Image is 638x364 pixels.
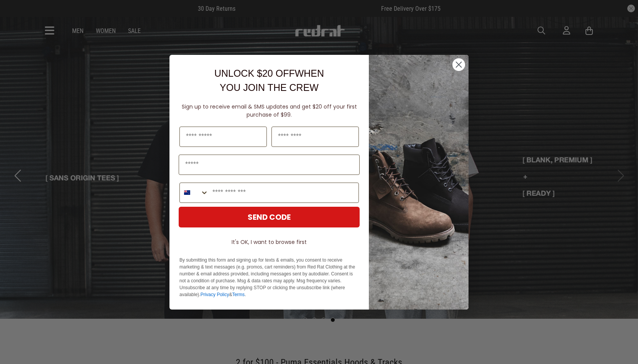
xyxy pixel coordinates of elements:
span: UNLOCK $20 OFF [214,68,295,79]
button: It's OK, I want to browse first [179,235,360,249]
span: YOU JOIN THE CREW [220,82,319,93]
span: WHEN [295,68,324,79]
a: Privacy Policy [201,292,229,297]
button: Close dialog [452,58,465,71]
button: Search Countries [180,183,209,203]
input: First Name [179,127,267,147]
span: Sign up to receive email & SMS updates and get $20 off your first purchase of $99. [182,103,357,119]
input: Email [179,155,360,175]
a: Terms [232,292,245,297]
img: New Zealand [184,189,190,196]
p: By submitting this form and signing up for texts & emails, you consent to receive marketing & tex... [179,257,359,298]
img: f7662613-148e-4c88-9575-6c6b5b55a647.jpeg [369,55,469,310]
button: SEND CODE [179,207,360,227]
